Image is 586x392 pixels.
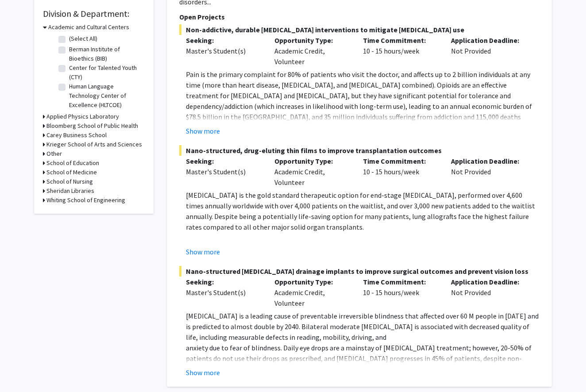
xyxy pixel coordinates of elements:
[268,156,356,188] div: Academic Credit, Volunteer
[46,158,99,168] h3: School of Education
[186,35,261,46] p: Seeking:
[46,196,125,205] h3: Whiting School of Engineering
[274,156,350,166] p: Opportunity Type:
[48,23,129,32] h3: Academic and Cultural Centers
[363,156,438,166] p: Time Commitment:
[46,149,62,158] h3: Other
[46,131,107,140] h3: Carey Business School
[186,46,261,56] div: Master's Student(s)
[43,8,145,19] h2: Division & Department:
[186,190,540,232] p: [MEDICAL_DATA] is the gold standard therapeutic option for end-stage [MEDICAL_DATA], performed ov...
[179,12,540,22] p: Open Projects
[451,156,526,166] p: Application Deadline:
[69,45,143,63] label: Berman Institute of Bioethics (BIB)
[274,277,350,287] p: Opportunity Type:
[46,168,97,177] h3: School of Medicine
[186,287,261,298] div: Master's Student(s)
[444,35,533,67] div: Not Provided
[451,277,526,287] p: Application Deadline:
[444,277,533,308] div: Not Provided
[179,266,540,277] span: Nano-structured [MEDICAL_DATA] drainage implants to improve surgical outcomes and prevent vision ...
[179,24,540,35] span: Non-addictive, durable [MEDICAL_DATA] interventions to mitigate [MEDICAL_DATA] use
[274,35,350,46] p: Opportunity Type:
[363,35,438,46] p: Time Commitment:
[69,63,143,82] label: Center for Talented Youth (CTY)
[186,166,261,177] div: Master's Student(s)
[46,186,94,196] h3: Sheridan Libraries
[268,35,356,67] div: Academic Credit, Volunteer
[363,277,438,287] p: Time Commitment:
[7,352,38,385] iframe: Chat
[356,277,445,308] div: 10 - 15 hours/week
[186,69,540,143] p: Pain is the primary complaint for 80% of patients who visit the doctor, and affects up to 2 billi...
[186,367,220,378] button: Show more
[186,156,261,166] p: Seeking:
[186,277,261,287] p: Seeking:
[46,112,119,121] h3: Applied Physics Laboratory
[179,145,540,156] span: Nano-structured, drug-eluting thin films to improve transplantation outcomes
[46,121,138,131] h3: Bloomberg School of Public Health
[186,246,220,257] button: Show more
[451,35,526,46] p: Application Deadline:
[69,34,97,43] label: (Select All)
[69,82,143,110] label: Human Language Technology Center of Excellence (HLTCOE)
[186,311,540,342] p: [MEDICAL_DATA] is a leading cause of preventable irreversible blindness that affected over 60 M p...
[46,177,93,186] h3: School of Nursing
[46,140,142,149] h3: Krieger School of Arts and Sciences
[356,156,445,188] div: 10 - 15 hours/week
[444,156,533,188] div: Not Provided
[268,277,356,308] div: Academic Credit, Volunteer
[356,35,445,67] div: 10 - 15 hours/week
[186,126,220,136] button: Show more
